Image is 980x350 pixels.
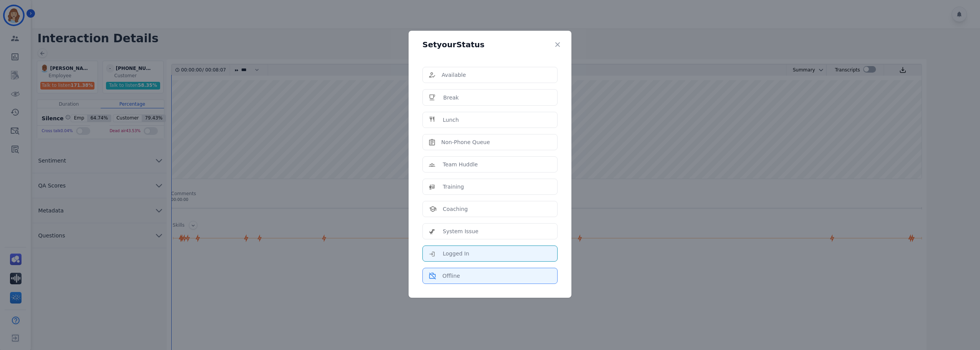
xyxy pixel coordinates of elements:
img: icon [429,161,437,168]
img: icon [429,183,437,191]
p: Non-Phone Queue [441,138,490,146]
img: icon [429,206,437,212]
img: icon [429,72,435,78]
img: icon [429,227,437,235]
img: icon [429,250,437,257]
p: Team Huddle [443,161,478,168]
img: icon [429,139,435,146]
p: Break [443,94,459,101]
p: Offline [442,272,460,280]
p: Available [442,71,466,79]
p: Coaching [443,205,468,213]
p: System Issue [443,227,478,235]
p: Lunch [443,116,459,124]
h5: Set your Status [422,41,485,48]
img: icon [429,116,437,124]
img: icon [429,272,436,280]
p: Training [443,183,464,191]
img: icon [429,93,437,101]
p: Logged In [443,250,469,257]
